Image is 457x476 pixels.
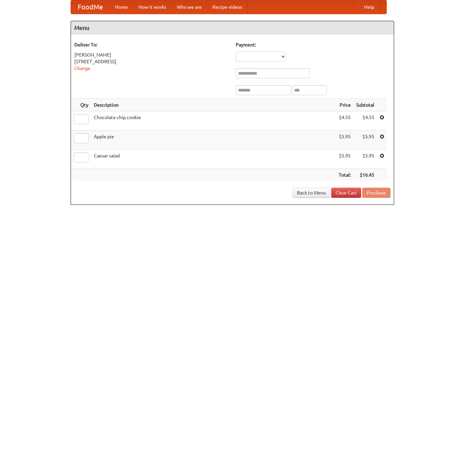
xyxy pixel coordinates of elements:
[71,21,394,35] h4: Menu
[133,0,172,14] a: How it works
[71,0,110,14] a: FoodMe
[336,150,353,169] td: $5.95
[353,131,377,150] td: $5.95
[207,0,247,14] a: Recipe videos
[331,188,361,198] a: Clear Cart
[336,169,353,181] th: Total:
[336,111,353,131] td: $4.55
[353,99,377,111] th: Subtotal
[91,150,336,169] td: Caesar salad
[91,99,336,111] th: Description
[74,58,229,65] div: [STREET_ADDRESS]
[71,99,91,111] th: Qty
[74,66,90,71] a: Change
[91,111,336,131] td: Chocolate chip cookie
[353,169,377,181] th: $16.45
[172,0,207,14] a: Who we are
[336,131,353,150] td: $5.95
[74,51,229,58] div: [PERSON_NAME]
[359,0,380,14] a: Help
[110,0,133,14] a: Home
[293,188,330,198] a: Back to Menu
[353,111,377,131] td: $4.55
[236,41,390,48] h5: Payment:
[353,150,377,169] td: $5.95
[91,131,336,150] td: Apple pie
[336,99,353,111] th: Price
[74,41,229,48] h5: Deliver To:
[362,188,390,198] button: Purchase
